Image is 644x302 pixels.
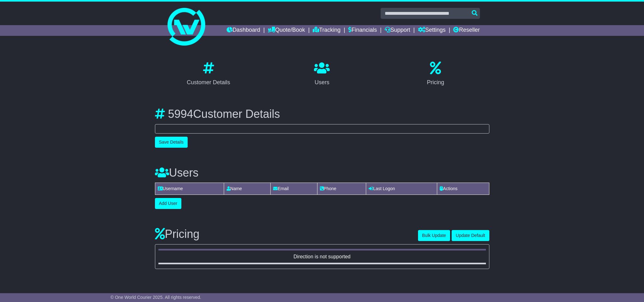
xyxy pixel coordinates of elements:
h3: Customer Details [155,108,489,120]
button: Save Details [155,137,188,148]
td: Direction is not supported [158,250,486,263]
a: Financials [348,25,377,36]
td: Username [155,183,224,195]
button: Bulk Update [418,230,450,241]
span: 5994 [168,107,193,120]
td: Email [271,183,317,195]
button: Add User [155,198,181,209]
td: Phone [317,183,366,195]
h3: Pricing [155,228,418,240]
a: Dashboard [227,25,260,36]
a: Tracking [313,25,340,36]
a: Reseller [453,25,480,36]
a: Support [385,25,410,36]
a: Settings [418,25,446,36]
a: Quote/Book [268,25,305,36]
a: Pricing [423,59,448,89]
td: Last Logon [366,183,437,195]
td: Name [224,183,271,195]
button: Update Default [452,230,489,241]
div: Pricing [427,78,444,87]
a: Users [310,59,334,89]
div: Customer Details [187,78,230,87]
span: © One World Courier 2025. All rights reserved. [111,295,201,300]
div: Users [314,78,330,87]
td: Actions [437,183,489,195]
h3: Users [155,167,489,179]
a: Customer Details [183,59,234,89]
